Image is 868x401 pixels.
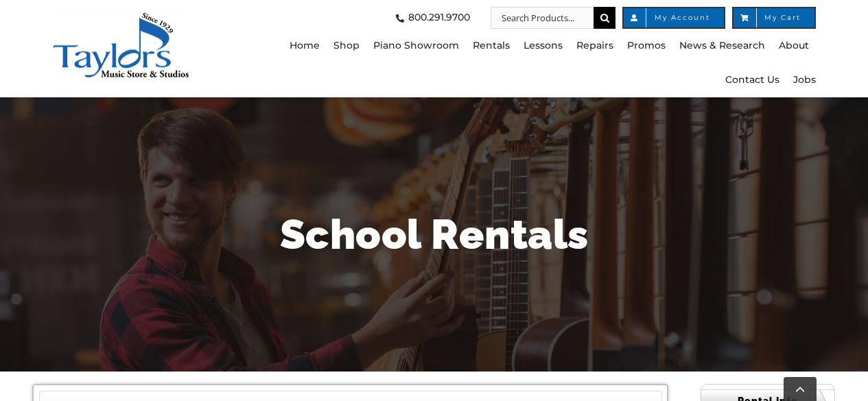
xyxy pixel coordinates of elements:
span: Lessons [524,35,563,57]
span: Promos [627,35,666,57]
span: Home [290,35,320,57]
h1: School Rentals [33,206,836,263]
nav: Top Right [250,7,816,29]
a: Piano Showroom [373,29,459,63]
a: Promos [627,29,666,63]
input: Search Products... [491,7,594,29]
a: Shop [333,29,360,63]
span: Repairs [576,35,613,57]
span: Piano Showroom [373,35,459,57]
span: 800.291.9700 [408,7,470,29]
a: taylors-music-store-west-chester [52,10,189,24]
a: Home [290,29,320,63]
span: About [779,35,809,57]
a: Rentals [473,29,510,63]
span: News & Research [679,35,765,57]
a: My Account [622,7,725,29]
span: Contact Us [725,69,779,91]
input: Search [594,7,615,29]
a: My Cart [732,7,816,29]
nav: Main Menu [250,29,816,97]
a: Contact Us [725,63,779,97]
a: Repairs [576,29,613,63]
span: Jobs [793,69,816,91]
a: News & Research [679,29,765,63]
span: Shop [333,35,360,57]
span: My Cart [747,14,801,21]
a: 800.291.9700 [392,7,470,29]
a: About [779,29,809,63]
span: Rentals [473,35,510,57]
a: Lessons [524,29,563,63]
span: My Account [637,14,710,21]
a: Jobs [793,63,816,97]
